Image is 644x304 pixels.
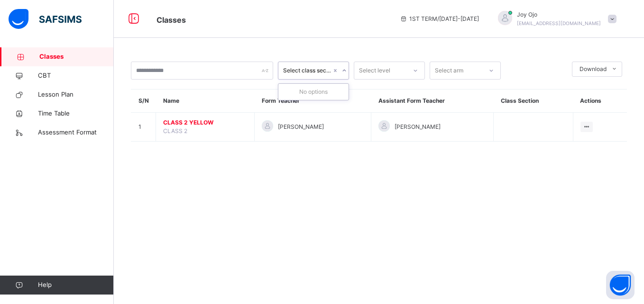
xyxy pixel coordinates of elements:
div: Select arm [435,62,463,80]
th: Actions [573,89,627,113]
span: Download [580,65,607,73]
th: Name [156,89,255,113]
th: Class Section [494,89,573,113]
span: CLASS 2 [163,127,187,134]
button: Open asap [606,271,635,299]
div: No options [278,84,349,100]
th: S/N [131,89,156,113]
span: Classes [39,52,114,62]
span: [EMAIL_ADDRESS][DOMAIN_NAME] [517,20,601,26]
span: CBT [38,71,114,80]
td: 1 [131,113,156,142]
span: Classes [156,15,186,25]
div: JoyOjo [488,10,621,27]
span: Help [38,280,113,290]
span: Lesson Plan [38,90,114,99]
div: Select level [359,62,390,80]
th: Form Teacher [255,89,371,113]
span: session/term information [400,15,479,23]
img: safsims [9,9,82,29]
span: Time Table [38,109,114,118]
span: Joy Ojo [517,10,601,19]
span: CLASS 2 YELLOW [163,118,247,127]
th: Assistant Form Teacher [371,89,494,113]
div: Select class section [283,66,331,75]
span: Assessment Format [38,128,114,137]
span: [PERSON_NAME] [278,123,324,131]
span: [PERSON_NAME] [395,123,441,131]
